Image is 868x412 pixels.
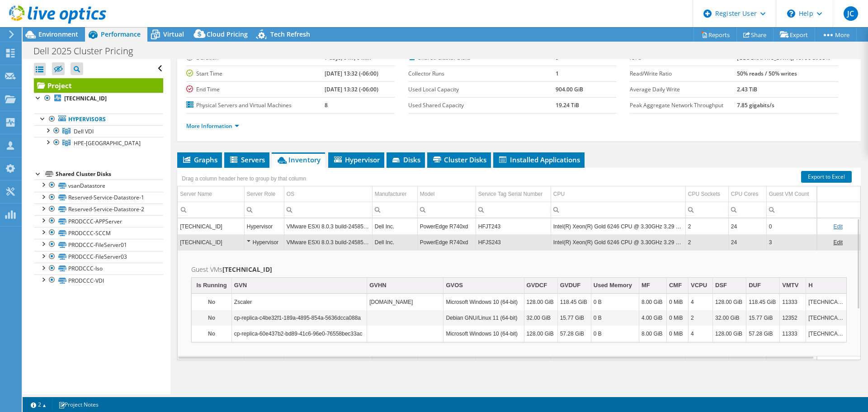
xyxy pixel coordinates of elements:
div: Hypervisor [247,221,282,232]
b: 19.24 TiB [556,101,579,109]
div: MF [642,280,650,291]
td: Column GVHN, Value [367,326,443,342]
td: Column Guest VM Count, Filter cell [766,202,819,218]
td: Column Is Running, Value No [192,294,231,310]
div: VCPU [691,280,707,291]
a: PRODCCC-FileServer01 [34,239,163,251]
svg: \n [787,9,795,18]
p: No [194,328,229,339]
a: PRODCCC-FileServer03 [34,251,163,263]
div: Hypervisor [247,237,282,248]
td: Column GVDUF, Value 118.45 GiB [557,294,591,310]
div: CPU Cores [731,189,759,199]
div: Server Role [247,189,275,199]
label: Collector Runs [408,69,556,78]
td: Column CMF, Value 0 MiB [666,326,688,342]
a: PRODCCC-VDI [34,275,163,286]
td: Column VMTV, Value 12352 [780,310,806,326]
span: JC [844,6,858,21]
td: Column MF, Value 8.00 GiB [639,326,666,342]
td: Column GVDCF, Value 32.00 GiB [524,310,557,326]
td: Column GVOS, Value Microsoft Windows 10 (64-bit) [443,294,524,310]
div: Data grid [177,168,861,360]
a: Reserved-Service-Datastore-1 [34,192,163,204]
span: Dell VDI [74,128,94,135]
div: Used Memory [594,280,632,291]
span: Hypervisor [333,155,380,164]
td: H Column [806,278,846,294]
b: 2.43 TiB [737,85,757,93]
td: Column Service Tag Serial Number, Filter cell [476,202,551,218]
div: GVDUF [560,280,581,291]
td: Column CPU Sockets, Value 2 [685,234,728,250]
div: OS [287,189,294,199]
b: 1 [556,70,559,77]
span: Tech Refresh [270,30,310,38]
td: Column Is Running, Value No [192,310,231,326]
td: MF Column [639,278,666,294]
div: VMTV [782,280,798,291]
td: Column GVHN, Value [367,310,443,326]
div: H [808,280,812,291]
td: Column Model, Value PowerEdge R740xd [417,234,476,250]
td: Column CPU, Value Intel(R) Xeon(R) Gold 6246 CPU @ 3.30GHz 3.29 GHz [551,234,685,250]
b: [DATE] 13:32 (-06:00) [325,85,378,93]
td: Column Is Running, Value No [192,326,231,342]
td: DSF Column [713,278,746,294]
td: Column DSF, Value 128.00 GiB [713,326,746,342]
div: Shared Cluster Disks [56,169,163,180]
span: Environment [38,30,78,38]
td: Column Server Role, Value Hypervisor [244,234,284,250]
span: Inventory [276,155,321,164]
td: Column GVOS, Value Microsoft Windows 10 (64-bit) [443,326,524,342]
td: Server Name Column [178,186,244,202]
div: Server Name [180,189,212,199]
a: PRODCCC-APPServer [34,215,163,227]
td: Column MF, Value 8.00 GiB [639,294,666,310]
td: Column GVN, Value Zscaler [231,294,367,310]
div: GVN [234,280,247,291]
td: Column Server Name, Filter cell [178,202,244,218]
td: Used Memory Column [591,278,639,294]
span: Graphs [182,155,217,164]
label: Average Daily Write [630,85,736,94]
td: Column OS, Value VMware ESXi 8.0.3 build-24585383 [284,234,372,250]
a: 2 [24,399,52,410]
td: VCPU Column [689,278,713,294]
span: HPE-[GEOGRAPHIC_DATA] [74,139,141,147]
td: Column OS, Value VMware ESXi 8.0.3 build-24585383 [284,218,372,234]
b: [GEOGRAPHIC_DATA], 10796 at 95% [737,54,830,62]
td: Column Model, Filter cell [417,202,476,218]
td: GVHN Column [367,278,443,294]
td: GVDUF Column [557,278,591,294]
p: No [194,297,229,308]
label: Start Time [186,69,325,78]
td: Manufacturer Column [372,186,417,202]
td: Column Service Tag Serial Number, Value HFJT243 [476,218,551,234]
td: Column Service Tag Serial Number, Value HFJS243 [476,234,551,250]
label: Peak Aggregate Network Throughput [630,101,736,110]
label: Physical Servers and Virtual Machines [186,101,325,110]
td: Column DSF, Value 32.00 GiB [713,310,746,326]
td: Column CPU Cores, Filter cell [728,202,766,218]
td: Column GVHN, Value RRVAPPLTSC22.ccc.ccofc.edu [367,294,443,310]
td: Column Server Role, Filter cell [244,202,284,218]
span: Cloud Pricing [207,30,248,38]
div: GVHN [369,280,387,291]
div: Is Running [196,280,226,291]
span: Installed Applications [498,155,580,164]
td: Column MF, Value 4.00 GiB [639,310,666,326]
td: CPU Column [551,186,685,202]
td: Column GVN, Value cp-replica-c4be32f1-189a-4895-854a-5636dcca088a [231,310,367,326]
td: GVN Column [231,278,367,294]
p: No [194,313,229,323]
td: CPU Sockets Column [685,186,728,202]
td: Column CPU Cores, Value 24 [728,234,766,250]
b: 9 [556,54,559,62]
td: Server Role Column [244,186,284,202]
div: CMF [669,280,682,291]
td: Column DUF, Value 118.45 GiB [746,294,780,310]
div: Data grid [191,277,847,342]
label: Read/Write Ratio [630,69,736,78]
td: Column CPU, Filter cell [551,202,685,218]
